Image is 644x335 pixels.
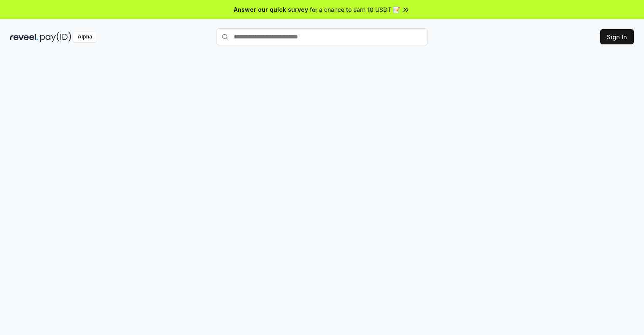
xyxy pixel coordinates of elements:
[73,32,97,42] div: Alpha
[310,5,400,14] span: for a chance to earn 10 USDT 📝
[10,32,38,42] img: reveel_dark
[600,29,634,44] button: Sign In
[40,32,71,42] img: pay_id
[234,5,308,14] span: Answer our quick survey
